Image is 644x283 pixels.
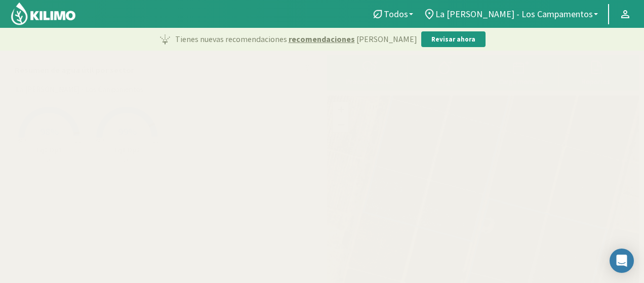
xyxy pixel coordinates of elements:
[411,78,480,85] div: Riego
[421,31,486,48] button: Revisar ahora
[561,78,631,85] div: Reportes
[558,59,634,86] button: Reportes
[16,137,26,144] tspan: PMP
[333,102,348,117] a: Zoom in
[486,78,555,85] div: Carga mensual
[289,33,355,45] span: recomendaciones
[16,84,144,96] span: La [PERSON_NAME] - Los Campamentos
[384,9,408,19] span: Todos
[335,78,405,85] div: Precipitaciones
[11,145,88,155] p: Eq2 Op1
[333,117,348,132] a: Zoom out
[431,34,475,45] p: Revisar ahora
[40,125,59,138] span: 98%
[175,33,417,45] p: Tienes nuevas recomendaciones
[152,137,159,144] tspan: CC
[356,33,417,45] span: [PERSON_NAME]
[10,2,76,26] img: Kilimo
[435,9,593,19] span: La [PERSON_NAME] - Los Campamentos
[118,125,137,138] span: 99%
[483,59,558,86] button: Carga mensual
[332,59,408,86] button: Precipitaciones
[11,156,88,165] p: Vid
[610,249,634,273] div: Open Intercom Messenger
[15,64,134,76] p: Resumen de agua útil por sector
[89,145,166,155] p: Eq1 Op2
[408,59,483,86] button: Riego
[94,137,104,144] tspan: PMP
[89,156,166,165] p: Vid
[74,137,82,144] tspan: CC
